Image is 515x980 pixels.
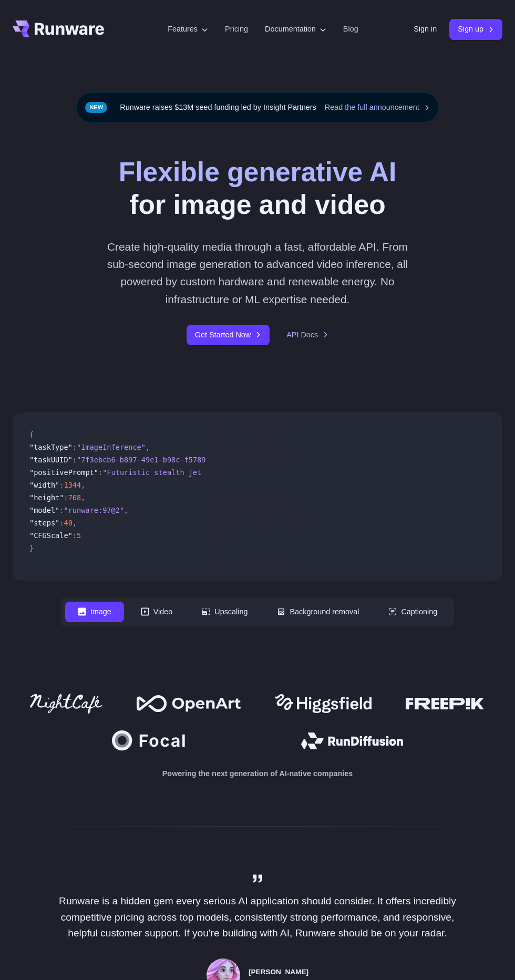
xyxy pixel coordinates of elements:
div: Runware raises $13M seed funding led by Insight Partners [76,92,439,122]
label: Documentation [265,23,326,35]
span: [PERSON_NAME] [249,966,308,978]
strong: Flexible generative AI [119,157,397,187]
p: Runware is a hidden gem every serious AI application should consider. It offers incredibly compet... [47,893,468,942]
span: "CFGScale" [29,531,73,540]
span: : [59,519,64,527]
span: "width" [29,481,59,489]
span: 1344 [64,481,81,489]
a: Pricing [225,23,248,35]
span: "steps" [29,519,59,527]
span: : [59,481,64,489]
a: Blog [343,23,358,35]
span: "imageInference" [77,443,146,451]
span: : [64,493,68,502]
span: , [146,443,150,451]
span: { [29,430,34,439]
span: : [73,443,77,451]
span: , [73,519,77,527]
span: : [59,506,64,514]
span: "model" [29,506,59,514]
a: Go to / [13,20,104,37]
span: , [81,493,85,502]
span: : [73,531,77,540]
span: "height" [29,493,64,502]
button: Captioning [376,602,450,622]
span: , [124,506,128,514]
a: Sign up [449,19,502,39]
label: Features [168,23,208,35]
h1: for image and video [119,156,397,221]
a: API Docs [286,329,328,341]
span: , [81,481,85,489]
span: "7f3ebcb6-b897-49e1-b98c-f5789d2d40d7" [77,456,240,464]
span: "positivePrompt" [29,468,98,477]
button: Upscaling [189,602,260,622]
a: Sign in [414,23,437,35]
span: 5 [77,531,81,540]
button: Image [65,602,124,622]
span: 768 [68,493,81,502]
span: "runware:97@2" [64,506,124,514]
span: : [98,468,102,477]
p: Create high-quality media through a fast, affordable API. From sub-second image generation to adv... [101,238,414,308]
span: "Futuristic stealth jet streaking through a neon-lit cityscape with glowing purple exhaust" [102,468,494,477]
span: } [29,544,34,552]
button: Background removal [264,602,372,622]
p: Powering the next generation of AI-native companies [13,768,502,780]
a: Get Started Now [187,325,270,345]
span: 40 [64,519,72,527]
a: Read the full announcement [325,101,430,114]
span: "taskUUID" [29,456,73,464]
button: Video [128,602,186,622]
span: "taskType" [29,443,73,451]
span: : [73,456,77,464]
